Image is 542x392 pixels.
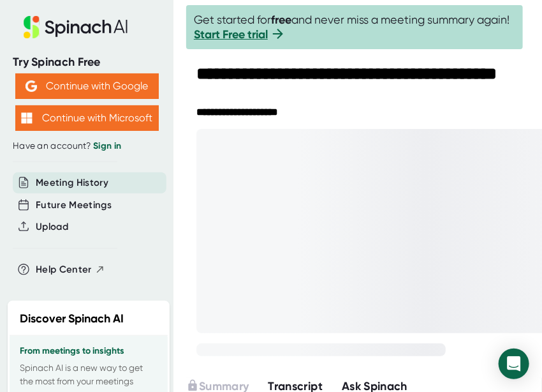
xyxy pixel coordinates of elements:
h3: From meetings to insights [20,346,157,356]
img: Aehbyd4JwY73AAAAAElFTkSuQmCC [26,80,37,92]
button: Upload [36,220,68,234]
h2: Discover Spinach AI [20,310,124,328]
b: free [271,13,291,27]
button: Future Meetings [36,198,112,213]
button: Meeting History [36,176,108,190]
div: Have an account? [13,140,161,152]
button: Continue with Google [15,73,159,99]
span: Get started for and never miss a meeting summary again! [194,13,515,41]
div: Open Intercom Messenger [499,349,529,379]
span: Help Center [36,262,92,277]
div: Try Spinach Free [13,55,161,70]
p: Spinach AI is a new way to get the most from your meetings [20,361,157,388]
button: Help Center [36,262,105,277]
button: Continue with Microsoft [15,105,159,131]
a: Start Free trial [194,27,268,41]
a: Sign in [93,140,121,151]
